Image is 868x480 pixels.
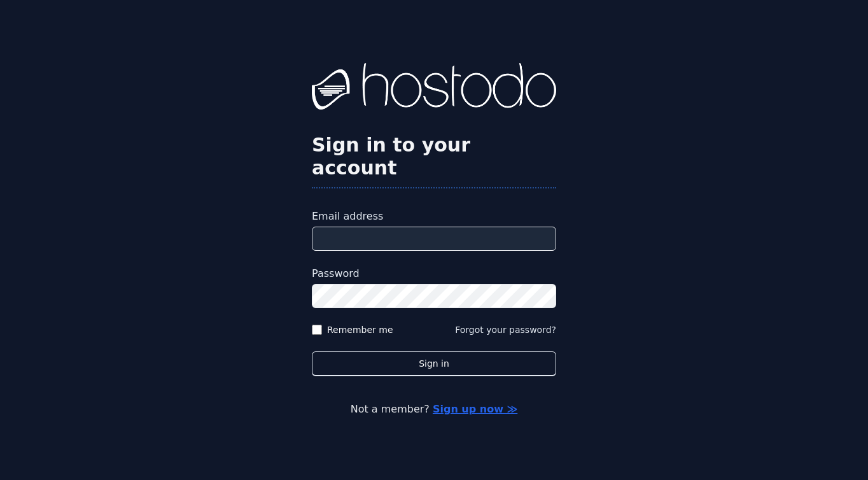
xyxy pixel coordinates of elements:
p: Not a member? [61,402,807,417]
a: Sign up now ≫ [433,403,517,415]
button: Sign in [312,351,556,376]
label: Password [312,266,556,281]
label: Email address [312,209,556,224]
button: Forgot your password? [455,323,556,336]
img: Hostodo [312,63,556,114]
label: Remember me [327,323,393,336]
h2: Sign in to your account [312,134,556,180]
